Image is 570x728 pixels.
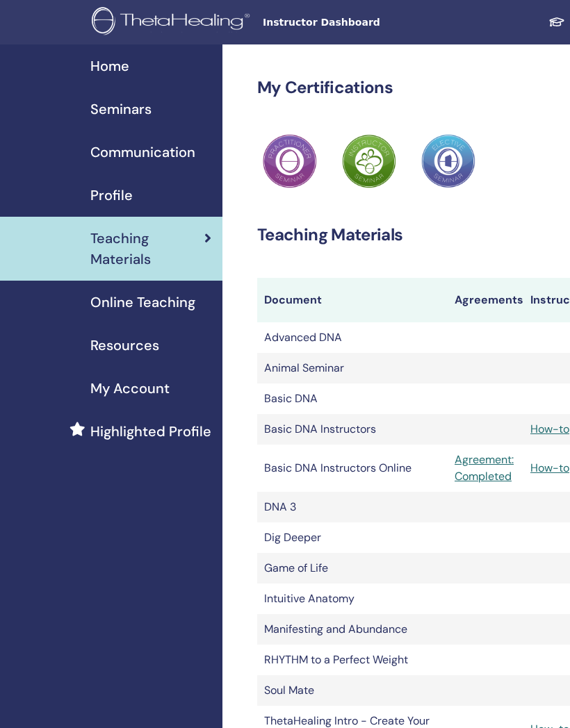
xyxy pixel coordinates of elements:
[90,228,204,270] span: Teaching Materials
[448,278,523,322] th: Agreements
[263,15,471,30] span: Instructor Dashboard
[90,421,211,442] span: Highlighted Profile
[530,422,569,436] a: How-to
[90,292,195,313] span: Online Teaching
[257,522,448,553] td: Dig Deeper
[90,56,129,76] span: Home
[257,445,448,492] td: Basic DNA Instructors Online
[257,492,448,522] td: DNA 3
[257,614,448,645] td: Manifesting and Abundance
[90,378,170,399] span: My Account
[263,134,317,188] img: Practitioner
[92,7,254,38] img: logo.png
[257,353,448,383] td: Animal Seminar
[257,553,448,584] td: Game of Life
[257,584,448,614] td: Intuitive Anatomy
[530,461,569,475] a: How-to
[257,322,448,353] td: Advanced DNA
[90,142,195,163] span: Communication
[257,278,448,322] th: Document
[342,134,396,188] img: Practitioner
[548,16,565,28] img: graduation-cap-white.svg
[257,645,448,675] td: RHYTHM to a Perfect Weight
[90,185,133,206] span: Profile
[257,414,448,445] td: Basic DNA Instructors
[90,335,159,356] span: Resources
[455,452,516,485] a: Agreement: Completed
[421,134,475,188] img: Practitioner
[90,99,152,119] span: Seminars
[257,383,448,414] td: Basic DNA
[257,675,448,706] td: Soul Mate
